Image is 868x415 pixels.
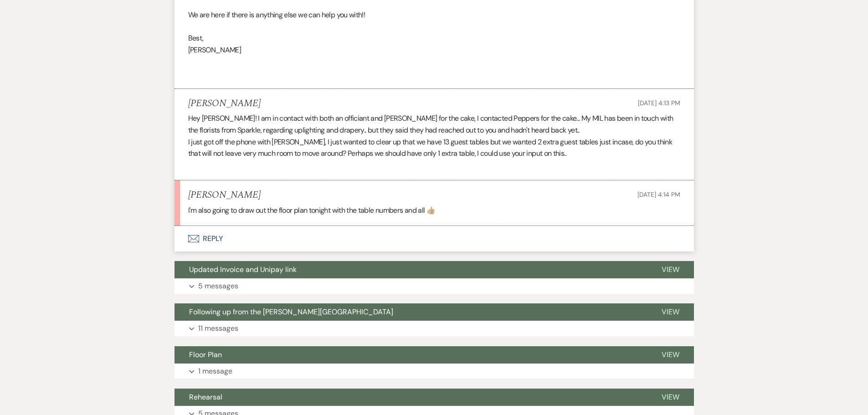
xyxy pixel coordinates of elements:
[637,190,680,199] span: [DATE] 4:14 PM
[175,278,694,294] button: 5 messages
[198,280,238,292] p: 5 messages
[175,389,647,406] button: Rehearsal
[188,113,680,136] p: Hey [PERSON_NAME]! I am in contact with both an officiant and [PERSON_NAME] for the cake, I conta...
[647,389,694,406] button: View
[188,9,680,21] p: We are here if there is anything else we can help you with!!
[188,32,680,44] p: Best,
[638,99,680,107] span: [DATE] 4:13 PM
[175,321,694,336] button: 11 messages
[188,205,680,216] p: I'm also going to draw out the floor plan tonight with the table numbers and all 👍🏼
[189,307,393,317] span: Following up from the [PERSON_NAME][GEOGRAPHIC_DATA]
[189,392,222,402] span: Rehearsal
[188,98,261,109] h5: [PERSON_NAME]
[647,261,694,278] button: View
[175,303,647,321] button: Following up from the [PERSON_NAME][GEOGRAPHIC_DATA]
[647,303,694,321] button: View
[188,136,680,159] p: I just got off the phone with [PERSON_NAME], I just wanted to clear up that we have 13 guest tabl...
[198,365,232,377] p: 1 message
[662,392,679,402] span: View
[188,190,261,201] h5: [PERSON_NAME]
[198,323,238,334] p: 11 messages
[662,265,679,274] span: View
[175,346,647,364] button: Floor Plan
[175,226,694,251] button: Reply
[662,350,679,359] span: View
[175,364,694,379] button: 1 message
[189,350,222,359] span: Floor Plan
[189,265,297,274] span: Updated Invoice and Unipay link
[662,307,679,317] span: View
[647,346,694,364] button: View
[188,44,680,56] p: [PERSON_NAME]
[175,261,647,278] button: Updated Invoice and Unipay link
